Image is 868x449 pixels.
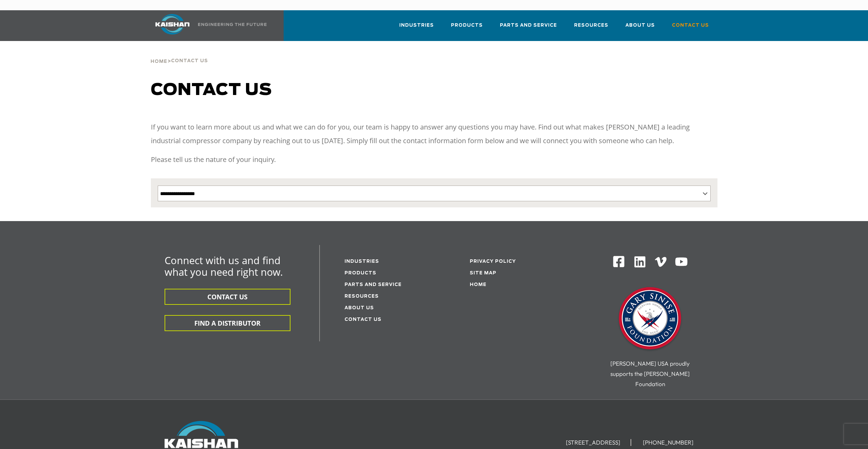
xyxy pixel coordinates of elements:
a: Parts and service [345,283,402,287]
a: Home [151,58,167,64]
a: Products [345,271,376,275]
a: Contact Us [345,317,381,322]
span: [PERSON_NAME] USA proudly supports the [PERSON_NAME] Foundation [610,360,690,387]
span: Products [451,22,483,29]
span: Industries [399,22,434,29]
div: > [151,41,208,67]
a: Parts and Service [500,16,557,40]
a: Products [451,16,483,40]
span: Parts and Service [500,22,557,29]
p: Please tell us the nature of your inquiry. [151,153,717,166]
span: Contact Us [672,22,709,29]
a: Industries [399,16,434,40]
a: Resources [345,294,379,299]
a: Contact Us [672,16,709,40]
a: Home [470,283,487,287]
li: [STREET_ADDRESS] [556,439,631,446]
span: Resources [574,22,608,29]
img: Gary Sinise Foundation [616,285,684,353]
a: Industries [345,259,379,264]
a: Site Map [470,271,496,275]
img: Vimeo [655,257,666,267]
a: About Us [345,306,374,310]
button: CONTACT US [165,289,290,305]
span: Connect with us and find what you need right now. [165,254,283,278]
img: Facebook [612,255,625,268]
span: About Us [625,22,655,29]
img: Engineering the future [198,23,267,26]
span: Home [151,59,167,64]
button: FIND A DISTRIBUTOR [165,315,290,331]
li: [PHONE_NUMBER] [633,439,704,446]
p: If you want to learn more about us and what we can do for you, our team is happy to answer any qu... [151,120,717,148]
img: kaishan logo [147,14,198,35]
a: Resources [574,16,608,40]
a: Kaishan USA [147,10,268,41]
a: About Us [625,16,655,40]
img: Linkedin [633,255,647,269]
img: Youtube [675,255,688,269]
span: Contact Us [171,59,208,63]
span: Contact us [151,82,272,98]
a: Privacy Policy [470,259,516,264]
